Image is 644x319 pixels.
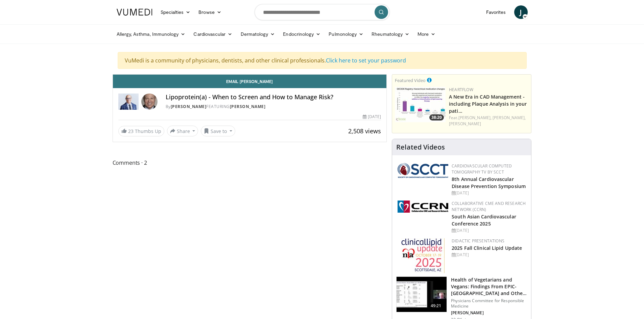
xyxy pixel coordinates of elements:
[514,5,528,19] a: J
[167,126,198,136] button: Share
[493,115,526,121] a: [PERSON_NAME],
[166,104,381,110] div: By FEATURING
[171,104,207,109] a: [PERSON_NAME]
[452,252,526,258] div: [DATE]
[452,201,526,212] a: Collaborative CME and Research Network (CCRN)
[113,75,387,88] a: Email [PERSON_NAME]
[452,245,522,251] a: 2025 Fall Clinical Lipid Update
[449,115,528,127] div: Feat.
[428,302,444,309] span: 49:21
[189,27,236,41] a: Cardiovascular
[326,57,406,64] a: Click here to set your password
[452,228,526,234] div: [DATE]
[166,94,381,101] h4: Lipoprotein(a) - When to Screen and How to Manage Risk?
[128,128,134,134] span: 23
[230,104,266,109] a: [PERSON_NAME]
[118,52,527,69] div: VuMedi is a community of physicians, dentists, and other clinical professionals.
[113,158,387,167] span: Comments 2
[398,163,448,178] img: 51a70120-4f25-49cc-93a4-67582377e75f.png.150x105_q85_autocrop_double_scale_upscale_version-0.2.png
[141,94,158,110] img: Avatar
[451,276,527,297] h3: Health of Vegetarians and Vegans: Findings From EPIC-[GEOGRAPHIC_DATA] and Othe…
[279,27,325,41] a: Endocrinology
[118,94,139,110] img: Dr. Robert S. Rosenson
[452,213,516,227] a: South Asian Cardiovascular Conference 2025
[458,115,492,121] a: [PERSON_NAME],
[451,298,527,309] p: Physicians Committee for Responsible Medicine
[397,277,447,312] img: 606f2b51-b844-428b-aa21-8c0c72d5a896.150x105_q85_crop-smart_upscale.jpg
[363,114,381,120] div: [DATE]
[452,190,526,196] div: [DATE]
[201,126,235,136] button: Save to
[429,114,444,121] span: 38:20
[452,238,526,244] div: Didactic Presentations
[482,5,510,19] a: Favorites
[449,121,481,127] a: [PERSON_NAME]
[325,27,367,41] a: Pulmonology
[118,126,164,136] a: 23 Thumbs Up
[413,27,439,41] a: More
[452,163,512,175] a: Cardiovascular Computed Tomography TV by SCCT
[449,87,473,92] a: Heartflow
[255,4,390,20] input: Search topics, interventions
[398,201,448,213] img: a04ee3ba-8487-4636-b0fb-5e8d268f3737.png.150x105_q85_autocrop_double_scale_upscale_version-0.2.png
[348,127,381,135] span: 2,508 views
[194,5,225,19] a: Browse
[113,27,190,41] a: Allergy, Asthma, Immunology
[396,143,445,151] h4: Related Videos
[401,238,445,273] img: d65bce67-f81a-47c5-b47d-7b8806b59ca8.jpg.150x105_q85_autocrop_double_scale_upscale_version-0.2.jpg
[237,27,279,41] a: Dermatology
[117,9,152,16] img: VuMedi Logo
[395,77,426,83] small: Featured Video
[449,94,527,114] a: A New Era in CAD Management - including Plaque Analysis in your pati…
[367,27,413,41] a: Rheumatology
[395,87,446,122] a: 38:20
[451,310,527,316] p: [PERSON_NAME]
[452,176,526,189] a: 8th Annual Cardiovascular Disease Prevention Symposium
[395,87,446,122] img: 738d0e2d-290f-4d89-8861-908fb8b721dc.150x105_q85_crop-smart_upscale.jpg
[157,5,195,19] a: Specialties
